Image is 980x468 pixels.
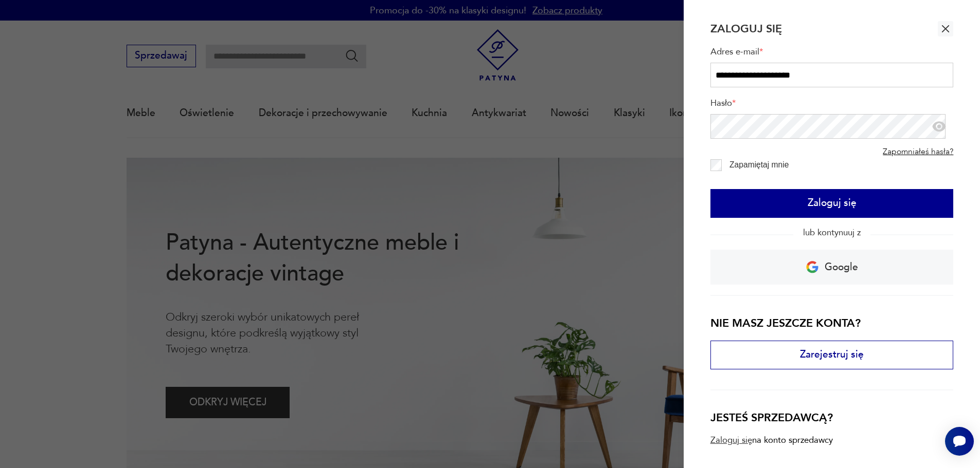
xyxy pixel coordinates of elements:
[729,160,789,169] label: Zapamiętaj mnie
[710,46,954,63] label: Adres e-mail
[710,341,954,369] button: Zarejestruj się
[710,21,782,36] h2: Zaloguj się
[793,227,870,238] span: lub kontynuuj z
[710,435,752,445] a: Zaloguj się
[806,261,818,273] img: Ikona Google
[710,189,954,218] button: Zaloguj się
[825,258,858,277] p: Google
[752,435,833,445] p: na konto sprzedawcy
[883,147,953,157] a: Zapomniałeś hasła?
[710,410,954,425] h3: Jesteś sprzedawcą?
[710,315,954,331] h3: Nie masz jeszcze konta?
[945,427,974,456] iframe: Smartsupp widget button
[710,98,954,114] label: Hasło
[710,250,954,285] a: Google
